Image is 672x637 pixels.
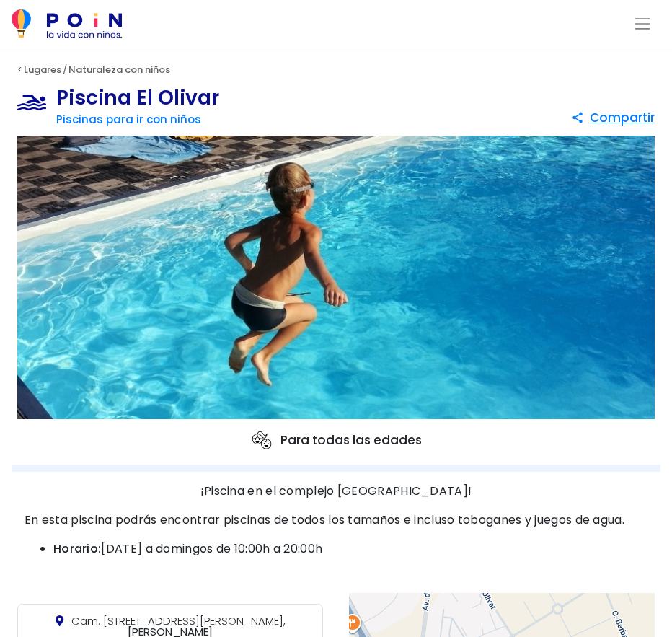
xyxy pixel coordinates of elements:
[56,112,201,127] a: Piscinas para ir con niños
[250,429,422,452] p: Para todas las edades
[12,59,660,81] div: < /
[12,9,122,38] img: POiN
[71,613,286,628] span: Cam. [STREET_ADDRESS][PERSON_NAME],
[17,88,56,117] img: Piscinas para ir con niños
[25,483,647,500] p: ¡Piscina en el complejo [GEOGRAPHIC_DATA]!
[53,540,647,558] li: [DATE] a domingos de 10:00h a 20:00h
[53,540,101,557] strong: Horario:
[624,12,660,36] button: Toggle navigation
[68,63,170,76] a: Naturaleza con niños
[24,63,61,76] a: Lugares
[25,511,647,529] p: En esta piscina podrás encontrar piscinas de todos los tamaños e incluso toboganes y juegos de agua.
[56,88,219,108] h1: Piscina El Olivar
[250,429,273,452] img: ages icon
[571,105,655,131] button: Compartir
[17,136,655,419] img: Piscina El Olivar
